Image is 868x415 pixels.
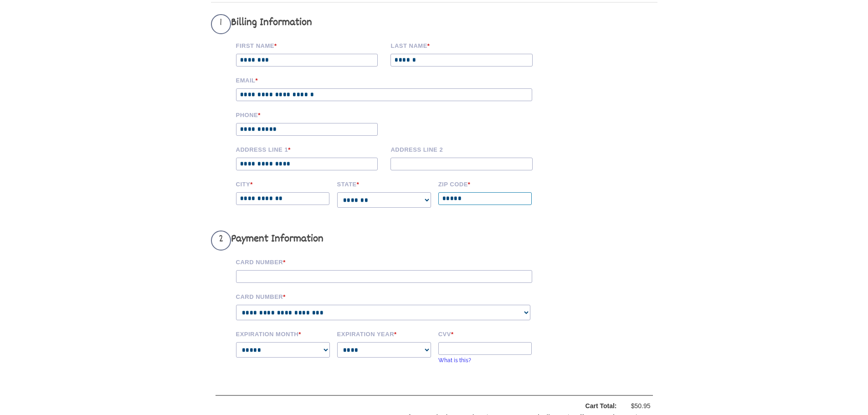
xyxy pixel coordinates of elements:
[236,145,385,153] label: Address Line 1
[236,292,546,300] label: Card Number
[438,179,533,188] label: Zip code
[236,329,331,338] label: Expiration Month
[337,179,432,188] label: State
[623,400,651,412] div: $50.95
[211,231,546,251] h3: Payment Information
[236,257,546,266] label: Card Number
[211,14,546,34] h3: Billing Information
[337,329,432,338] label: Expiration Year
[211,231,231,251] span: 2
[438,329,533,338] label: CVV
[236,41,385,49] label: First Name
[438,357,471,364] a: What is this?
[211,14,231,34] span: 1
[390,41,539,49] label: Last name
[236,179,331,188] label: City
[239,400,617,412] div: Cart Total:
[236,76,546,84] label: Email
[390,145,539,153] label: Address Line 2
[236,110,385,118] label: Phone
